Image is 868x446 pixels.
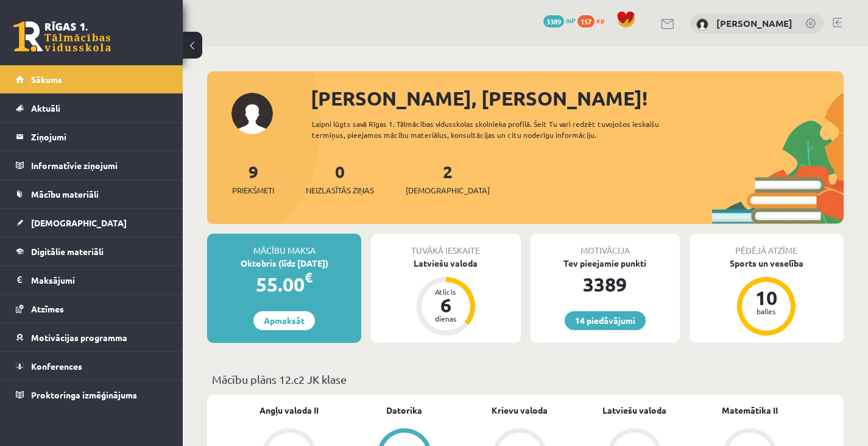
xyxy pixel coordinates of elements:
[406,184,490,196] span: [DEMOGRAPHIC_DATA]
[31,217,127,228] span: [DEMOGRAPHIC_DATA]
[16,209,168,237] a: [DEMOGRAPHIC_DATA]
[690,257,844,337] a: Sports un veselība 10 balles
[232,184,274,196] span: Priekšmeti
[531,257,680,270] div: Tev pieejamie punkti
[16,323,168,351] a: Motivācijas programma
[428,315,464,322] div: dienas
[16,151,168,179] a: Informatīvie ziņojumi
[31,189,99,200] span: Mācību materiāli
[13,21,111,52] a: Rīgas 1. Tālmācības vidusskola
[543,15,576,25] a: 3389 mP
[31,151,168,179] legend: Informatīvie ziņojumi
[16,266,168,294] a: Maksājumi
[31,74,62,85] span: Sākums
[543,15,564,27] span: 3389
[690,234,844,257] div: Pēdējā atzīme
[232,160,274,196] a: 9Priekšmeti
[531,234,680,257] div: Motivācija
[306,160,374,196] a: 0Neizlasītās ziņas
[16,180,168,208] a: Mācību materiāli
[531,270,680,299] div: 3389
[371,234,520,257] div: Tuvākā ieskaite
[31,332,127,343] span: Motivācijas programma
[31,246,104,257] span: Digitālie materiāli
[602,404,666,417] a: Latviešu valoda
[207,270,361,299] div: 55.00
[16,123,168,151] a: Ziņojumi
[371,257,520,270] div: Latviešu valoda
[16,94,168,122] a: Aktuāli
[577,15,595,27] span: 157
[690,257,844,270] div: Sports un veselība
[492,404,548,417] a: Krievu valoda
[31,103,60,113] span: Aktuāli
[207,257,361,270] div: Oktobris (līdz [DATE])
[16,237,168,265] a: Digitālie materiāli
[371,257,520,337] a: Latviešu valoda Atlicis 6 dienas
[722,404,778,417] a: Matemātika II
[577,15,610,25] a: 157 xp
[596,15,604,25] span: xp
[31,123,168,151] legend: Ziņojumi
[16,352,168,380] a: Konferences
[259,404,319,417] a: Angļu valoda II
[31,389,137,400] span: Proktoringa izmēģinājums
[406,160,490,196] a: 2[DEMOGRAPHIC_DATA]
[306,184,374,196] span: Neizlasītās ziņas
[312,118,694,140] div: Laipni lūgts savā Rīgas 1. Tālmācības vidusskolas skolnieka profilā. Šeit Tu vari redzēt tuvojošo...
[428,288,464,295] div: Atlicis
[748,308,785,315] div: balles
[748,288,785,308] div: 10
[311,84,844,113] div: [PERSON_NAME], [PERSON_NAME]!
[305,268,312,286] span: €
[565,311,646,330] a: 14 piedāvājumi
[696,18,708,31] img: Nikoletta Nikolajenko
[31,266,168,294] legend: Maksājumi
[253,311,315,330] a: Apmaksāt
[31,303,64,314] span: Atzīmes
[716,17,792,29] a: [PERSON_NAME]
[566,15,576,25] span: mP
[428,295,464,315] div: 6
[386,404,422,417] a: Datorika
[212,371,839,387] p: Mācību plāns 12.c2 JK klase
[31,361,82,372] span: Konferences
[16,65,168,93] a: Sākums
[16,295,168,323] a: Atzīmes
[16,381,168,409] a: Proktoringa izmēģinājums
[207,234,361,257] div: Mācību maksa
